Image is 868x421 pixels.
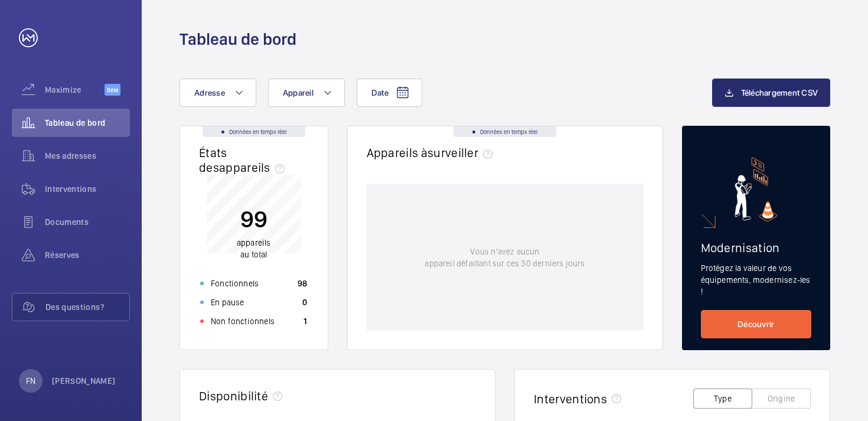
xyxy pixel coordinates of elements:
[298,278,308,289] p: 98
[453,126,556,137] div: Données en temps réel
[203,126,305,137] div: Données en temps réel
[302,296,307,308] p: 0
[237,204,271,234] p: 99
[425,246,585,269] p: Vous n'avez aucun appareil défaillant sur ces 30 derniers jours
[237,237,271,260] p: au total
[371,88,389,97] span: Date
[194,88,225,97] span: Adresse
[357,79,422,107] button: Date
[180,79,256,107] button: Adresse
[304,315,307,327] p: 1
[45,117,130,129] span: Tableau de bord
[211,296,244,308] p: En pause
[712,79,831,107] button: Téléchargement CSV
[741,88,818,97] span: Téléchargement CSV
[268,79,345,107] button: Appareil
[105,84,120,96] span: Beta
[219,160,289,175] span: appareils
[428,145,497,160] span: surveiller
[701,262,812,298] p: Protégez la valeur de vos équipements, modernisez-les !
[45,249,130,261] span: Réserves
[180,28,296,50] h1: Tableau de bord
[735,157,778,221] img: marketing-card.svg
[701,240,812,255] h2: Modernisation
[45,301,129,313] span: Des questions?
[26,375,35,387] p: FN
[534,391,607,406] h2: Interventions
[199,389,268,403] h2: Disponibilité
[211,315,275,327] p: Non fonctionnels
[237,238,271,247] span: appareils
[211,278,259,289] p: Fonctionnels
[45,150,130,162] span: Mes adresses
[701,310,812,338] a: Découvrir
[367,145,498,160] h2: Appareils à
[693,389,752,409] button: Type
[199,145,289,175] h2: États des
[45,216,130,228] span: Documents
[52,375,116,387] p: [PERSON_NAME]
[283,88,314,97] span: Appareil
[752,389,811,409] button: Origine
[45,84,105,96] span: Maximize
[45,183,130,195] span: Interventions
